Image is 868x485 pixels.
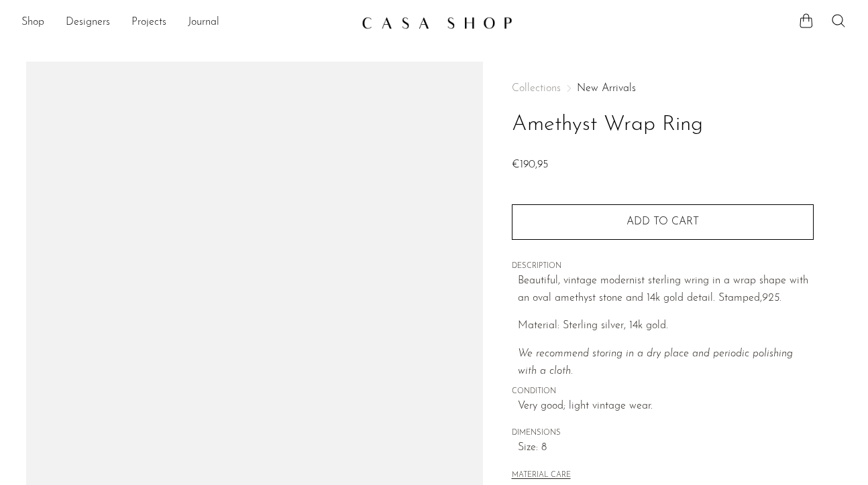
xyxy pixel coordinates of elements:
[131,14,166,31] a: Projects
[627,216,699,227] span: Add to cart
[512,471,571,481] button: MATERIAL CARE
[518,398,814,415] span: Very good; light vintage wear.
[21,11,351,34] nav: Desktop navigation
[518,348,793,376] i: We recommend storing in a dry place and periodic polishing with a cloth.
[512,261,814,273] span: DESCRIPTION
[512,108,814,142] h1: Amethyst Wrap Ring
[188,14,219,31] a: Journal
[21,14,44,31] a: Shop
[518,273,814,307] p: Beautiful, vintage modernist sterling wring in a wrap shape with an oval amethyst stone and 14k g...
[512,159,548,170] span: €190,95
[762,293,781,303] em: 925.
[518,439,814,457] span: Size: 8
[512,204,814,239] button: Add to cart
[512,83,814,94] nav: Breadcrumbs
[21,11,351,34] ul: NEW HEADER MENU
[577,83,636,94] a: New Arrivals
[512,83,561,94] span: Collections
[518,318,814,335] p: Material: Sterling silver, 14k gold.
[512,427,814,439] span: DIMENSIONS
[512,386,814,398] span: CONDITION
[66,14,110,31] a: Designers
